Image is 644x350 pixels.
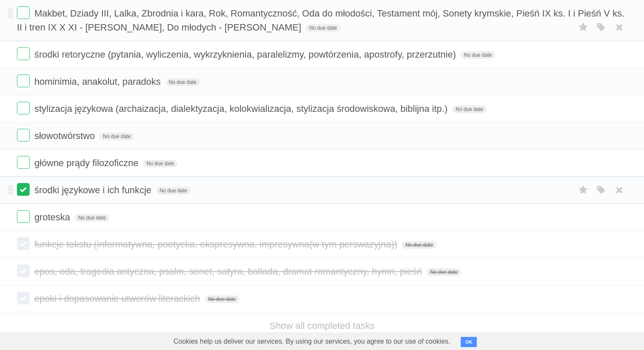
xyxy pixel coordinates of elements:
span: No due date [452,106,486,113]
span: groteska [34,212,72,222]
span: epoki i dopasowanie utworów literackich [34,293,202,304]
label: Done [17,129,30,142]
span: No due date [143,160,177,167]
span: No due date [306,24,340,32]
span: No due date [461,51,495,59]
label: Done [17,183,30,196]
a: Show all completed tasks [269,320,374,331]
span: No due date [166,78,200,86]
span: środki retoryczne (pytania, wyliczenia, wykrzyknienia, paralelizmy, powtórzenia, apostrofy, przer... [34,49,458,60]
span: słowotwórstwo [34,131,97,141]
span: Makbet, Dziady III, Lalka, Zbrodnia i kara, Rok, Romantyczność, Oda do młodości, Testament mój, S... [17,8,625,33]
span: stylizacja językowa (archaizacja, dialektyzacja, kolokwializacja, stylizacja środowiskowa, biblij... [34,103,450,114]
span: środki językowe i ich funkcje [34,185,153,195]
span: No due date [100,133,134,140]
span: No due date [402,241,436,249]
span: No due date [75,214,109,222]
span: hominimia, anakolut, paradoks [34,76,163,87]
label: Done [17,210,30,223]
span: funkcje tekstu (informatywna, poetycka, ekspresywna, impresywna(w tym perswazyjna)) [34,239,399,250]
label: Star task [575,183,591,197]
span: No due date [427,268,461,276]
label: Done [17,102,30,114]
span: główne prądy filozoficzne [34,158,141,168]
label: Done [17,292,30,304]
label: Done [17,156,30,169]
label: Done [17,264,30,277]
span: No due date [156,187,191,194]
span: No due date [205,295,239,303]
label: Done [17,47,30,60]
label: Done [17,6,30,19]
label: Star task [575,20,591,34]
label: Done [17,75,30,87]
span: Cookies help us deliver our services. By using our services, you agree to our use of cookies. [165,333,459,350]
label: Done [17,237,30,250]
button: OK [461,337,477,347]
span: epos, oda, tragedia antyczna, psalm, sonet, satyra, ballada, dramat romantyczny, hymn, pieśń [34,266,424,277]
